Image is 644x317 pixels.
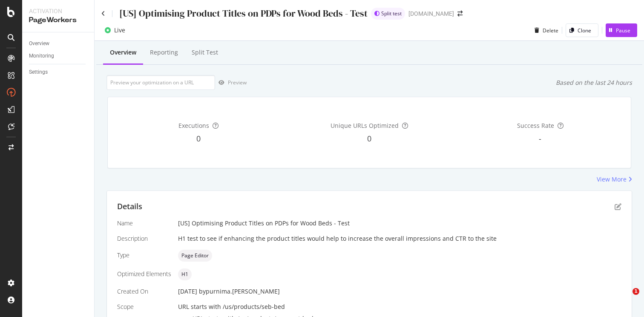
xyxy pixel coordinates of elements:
[117,287,171,296] div: Created On
[531,23,558,37] button: Delete
[119,7,368,20] div: [US] Optimising Product Titles on PDPs for Wood Beds - Test
[615,203,621,210] div: pen-to-square
[29,52,54,61] div: Monitoring
[566,23,598,37] button: Clone
[29,7,87,15] div: Activation
[539,133,541,144] span: -
[178,287,621,296] div: [DATE]
[29,39,88,48] a: Overview
[181,272,188,277] span: H1
[117,251,171,259] div: Type
[29,15,87,25] div: PageWorkers
[29,68,48,77] div: Settings
[408,9,454,18] div: [DOMAIN_NAME]
[117,234,171,243] div: Description
[331,121,399,130] span: Unique URLs Optimized
[150,48,178,57] div: Reporting
[178,303,285,311] span: URL starts with /us/products/seb-bed
[597,175,632,184] a: View More
[371,8,405,20] div: brand label
[367,133,371,144] span: 0
[199,287,280,296] div: by purnima.[PERSON_NAME]
[117,270,171,278] div: Optimized Elements
[117,219,171,228] div: Name
[457,11,463,17] div: arrow-right-arrow-left
[114,26,125,35] div: Live
[29,68,88,77] a: Settings
[117,303,171,311] div: Scope
[578,27,591,34] div: Clone
[110,48,136,57] div: Overview
[117,201,142,212] div: Details
[178,121,209,130] span: Executions
[543,27,558,34] div: Delete
[181,253,209,258] span: Page Editor
[196,133,201,144] span: 0
[606,23,637,37] button: Pause
[556,78,632,87] div: Based on the last 24 hours
[106,75,215,90] input: Preview your optimization on a URL
[615,288,635,308] iframe: Intercom live chat
[178,234,621,243] div: H1 test to see if enhancing the product titles would help to increase the overall impressions and...
[178,268,192,280] div: neutral label
[228,79,247,86] div: Preview
[597,175,627,184] div: View More
[29,39,49,48] div: Overview
[192,48,218,57] div: Split Test
[178,219,621,228] div: [US] Optimising Product Titles on PDPs for Wood Beds - Test
[29,52,88,61] a: Monitoring
[616,27,630,34] div: Pause
[517,121,554,130] span: Success Rate
[101,11,105,17] a: Click to go back
[215,76,247,89] button: Preview
[178,250,212,262] div: neutral label
[381,11,402,16] span: Split test
[632,288,639,295] span: 1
